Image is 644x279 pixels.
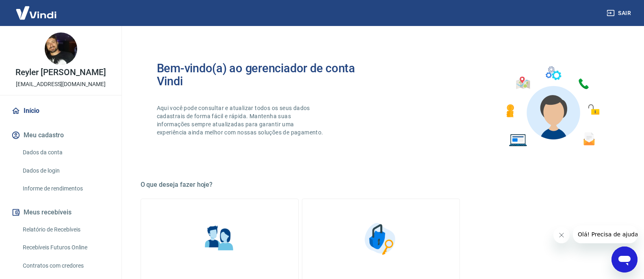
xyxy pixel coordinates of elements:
[10,203,112,221] button: Meus recebíveis
[360,218,401,259] img: Segurança
[199,218,240,259] img: Informações pessoais
[605,6,634,21] button: Sair
[20,180,112,197] a: Informe de rendimentos
[16,80,106,89] p: [EMAIL_ADDRESS][DOMAIN_NAME]
[157,104,325,136] p: Aqui você pode consultar e atualizar todos os seus dados cadastrais de forma fácil e rápida. Mant...
[611,247,637,273] iframe: Botão para abrir a janela de mensagens
[553,227,570,243] iframe: Fechar mensagem
[10,126,112,144] button: Meu cadastro
[20,221,112,238] a: Relatório de Recebíveis
[10,0,63,25] img: Vindi
[157,62,381,88] h2: Bem-vindo(a) ao gerenciador de conta Vindi
[15,68,106,77] p: Reyler [PERSON_NAME]
[20,239,112,256] a: Recebíveis Futuros Online
[45,32,77,65] img: 4a24b313-be81-4337-ab6b-2600c00a75f3.jpeg
[573,225,637,243] iframe: Mensagem da empresa
[20,162,112,179] a: Dados de login
[20,144,112,161] a: Dados da conta
[499,62,605,151] img: Imagem de um avatar masculino com diversos icones exemplificando as funcionalidades do gerenciado...
[141,181,622,189] h5: O que deseja fazer hoje?
[20,257,112,274] a: Contratos com credores
[5,6,68,12] span: Olá! Precisa de ajuda?
[10,102,112,120] a: Início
